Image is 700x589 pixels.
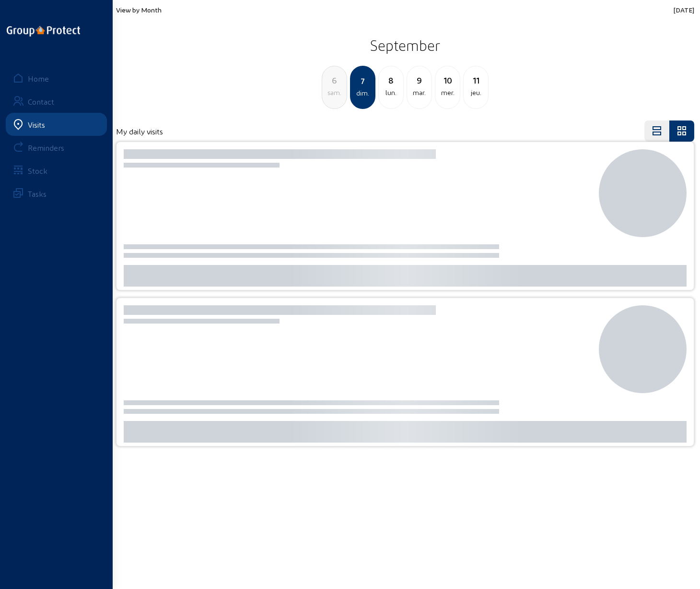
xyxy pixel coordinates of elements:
span: [DATE] [674,6,694,14]
div: 8 [379,73,403,87]
div: Home [28,74,49,83]
div: 7 [351,74,374,87]
div: Reminders [28,143,64,152]
a: Contact [6,90,107,113]
div: jeu. [464,87,488,98]
div: 11 [464,73,488,87]
a: Home [6,67,107,90]
div: mer. [435,87,460,98]
div: lun. [379,87,403,98]
div: Tasks [28,189,47,198]
div: 10 [435,73,460,87]
a: Tasks [6,182,107,205]
div: 9 [407,73,432,87]
div: Visits [28,120,45,129]
a: Visits [6,113,107,136]
a: Stock [6,159,107,182]
h4: My daily visits [116,127,163,136]
div: dim. [351,87,374,99]
img: logo-oneline.png [7,26,80,36]
div: Stock [28,166,47,175]
div: mar. [407,87,432,98]
span: View by Month [116,6,162,14]
div: 6 [322,73,347,87]
div: sam. [322,87,347,98]
a: Reminders [6,136,107,159]
h2: September [116,33,694,57]
div: Contact [28,97,54,106]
